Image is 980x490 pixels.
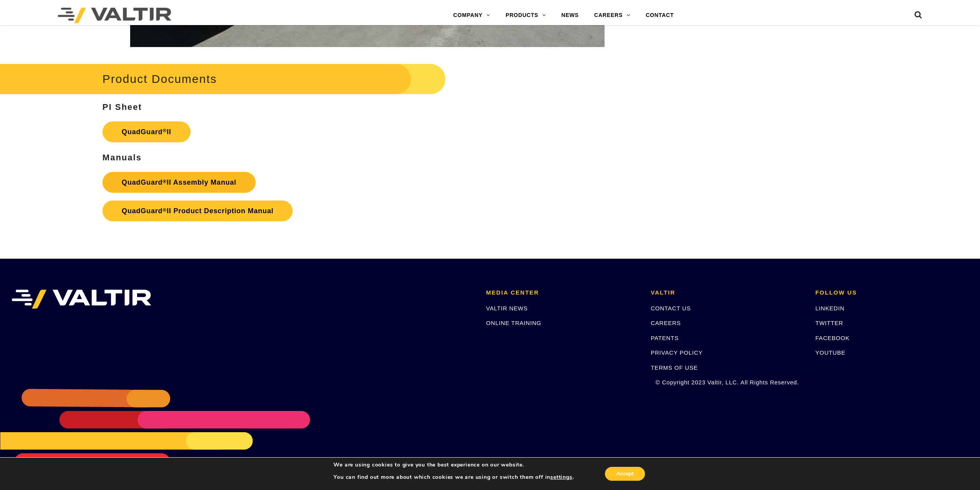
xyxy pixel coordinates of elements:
a: TERMS OF USE [651,364,698,371]
a: TWITTER [815,320,843,326]
a: QuadGuard®II Product Description Manual [102,200,293,221]
a: CONTACT [638,8,682,23]
a: PRIVACY POLICY [651,349,703,356]
a: NEWS [554,8,586,23]
strong: QuadGuard II Product Description Manual [122,207,273,215]
a: PRODUCTS [498,8,554,23]
a: YOUTUBE [815,349,845,356]
a: ONLINE TRAINING [486,320,541,326]
a: CAREERS [586,8,638,23]
a: CONTACT US [651,305,691,312]
a: PATENTS [651,335,679,341]
a: QuadGuard®II [102,121,191,142]
button: settings [550,474,572,481]
p: © Copyright 2023 Valtir, LLC. All Rights Reserved. [651,378,804,387]
sup: ® [162,128,167,133]
a: FACEBOOK [815,335,849,341]
img: VALTIR [12,290,151,309]
a: QuadGuard®II Assembly Manual [102,172,256,193]
a: LINKEDIN [815,305,844,312]
p: We are using cookies to give you the best experience on our website. [333,461,574,468]
p: You can find out more about which cookies we are using or switch them off in . [333,474,574,481]
a: COMPANY [446,8,498,23]
button: Accept [605,467,645,481]
sup: ® [162,178,167,184]
sup: ® [162,207,167,213]
a: CAREERS [651,320,681,326]
a: VALTIR NEWS [486,305,528,312]
h2: MEDIA CENTER [486,290,639,296]
strong: PI Sheet [102,102,142,112]
img: Valtir [58,8,171,23]
strong: QuadGuard II Assembly Manual [122,178,236,186]
h2: VALTIR [651,290,804,296]
strong: Manuals [102,153,142,162]
h2: FOLLOW US [815,290,968,296]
